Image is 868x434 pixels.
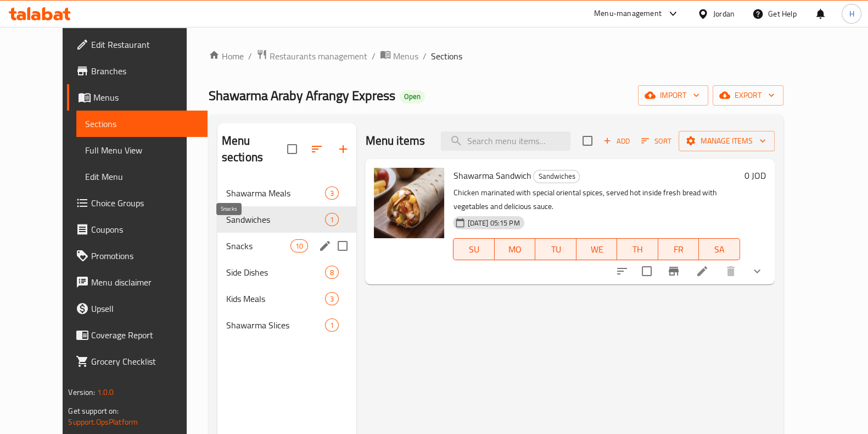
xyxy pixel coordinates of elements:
[330,136,356,162] button: Add section
[67,58,208,84] a: Branches
[499,241,531,257] span: MO
[658,238,699,260] button: FR
[699,238,740,260] button: SA
[97,385,114,399] span: 1.0.0
[217,180,357,206] div: Shawarma Meals3
[703,241,735,257] span: SA
[576,129,599,152] span: Select section
[325,292,339,305] div: items
[400,90,425,103] div: Open
[617,238,658,260] button: TH
[91,355,199,368] span: Grocery Checklist
[599,133,634,150] span: Add item
[226,213,326,226] span: Sandwiches
[217,206,357,233] div: Sandwiches1
[458,241,490,257] span: SU
[67,243,208,269] a: Promotions
[67,216,208,243] a: Coupons
[453,186,740,213] p: Chicken marinated with special oriental spices, served hot inside fresh bread with vegetables and...
[67,322,208,348] a: Coverage Report
[372,50,376,63] li: /
[67,295,208,322] a: Upsell
[400,92,425,101] span: Open
[217,285,357,312] div: Kids Meals3
[393,50,418,63] span: Menus
[76,163,208,190] a: Edit Menu
[744,258,770,284] button: show more
[68,415,138,429] a: Support.OpsPlatform
[533,170,580,183] div: Sandwiches
[85,117,199,130] span: Sections
[67,84,208,111] a: Menus
[721,89,775,102] span: export
[217,175,357,343] nav: Menu sections
[85,144,199,157] span: Full Menu View
[594,7,662,20] div: Menu-management
[638,85,708,106] button: import
[76,111,208,137] a: Sections
[93,91,199,104] span: Menus
[696,265,709,278] a: Edit menu item
[441,131,570,151] input: search
[639,133,674,150] button: Sort
[67,269,208,295] a: Menu disclaimer
[248,50,252,63] li: /
[209,49,783,63] nav: breadcrumb
[226,266,326,279] div: Side Dishes
[226,186,326,200] span: Shawarma Meals
[534,170,579,183] span: Sandwiches
[744,168,766,183] h6: 0 JOD
[609,258,635,284] button: sort-choices
[602,135,631,147] span: Add
[217,312,357,338] div: Shawarma Slices1
[718,258,744,284] button: delete
[226,318,326,332] span: Shawarma Slices
[576,238,617,260] button: WE
[535,238,576,260] button: TU
[256,49,367,63] a: Restaurants management
[849,8,854,20] span: H
[326,320,338,331] span: 1
[660,258,687,284] button: Branch-specific-item
[621,241,653,257] span: TH
[325,213,339,226] div: items
[226,292,326,305] span: Kids Meals
[91,328,199,342] span: Coverage Report
[217,259,357,285] div: Side Dishes8
[91,276,199,289] span: Menu disclaimer
[281,138,304,161] span: Select all sections
[291,241,307,251] span: 10
[209,50,244,63] a: Home
[67,31,208,58] a: Edit Restaurant
[317,238,333,254] button: edit
[751,265,764,278] svg: Show Choices
[453,238,494,260] button: SU
[325,318,339,332] div: items
[290,239,308,252] div: items
[647,89,699,102] span: import
[380,49,418,63] a: Menus
[68,404,119,418] span: Get support on:
[423,50,427,63] li: /
[581,241,613,257] span: WE
[599,133,634,150] button: Add
[226,239,290,252] span: Snacks
[713,8,735,20] div: Jordan
[85,170,199,183] span: Edit Menu
[67,190,208,216] a: Choice Groups
[663,241,695,257] span: FR
[431,50,462,63] span: Sections
[374,168,444,238] img: Shawarma Sandwich
[209,83,395,108] span: Shawarma Araby Afrangy Express
[641,135,671,147] span: Sort
[325,266,339,279] div: items
[91,302,199,315] span: Upsell
[326,188,338,199] span: 3
[326,267,338,278] span: 8
[453,167,531,184] span: Shawarma Sandwich
[495,238,535,260] button: MO
[222,133,288,166] h2: Menu sections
